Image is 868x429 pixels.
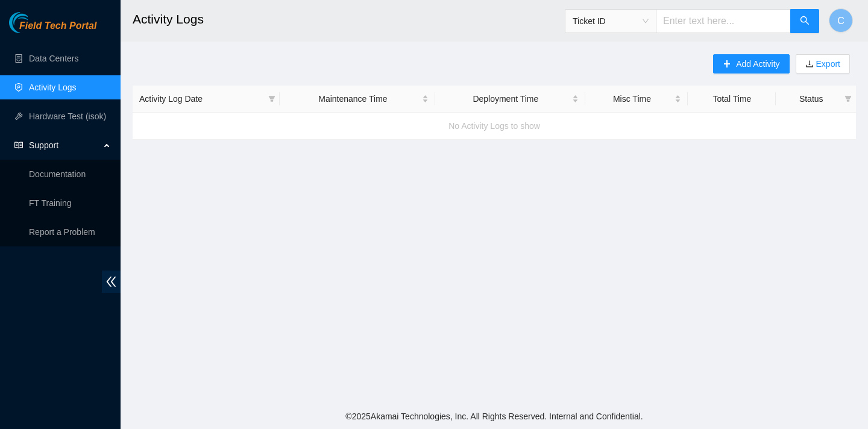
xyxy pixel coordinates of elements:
a: Data Centers [29,54,78,63]
a: Activity Logs [29,83,77,92]
span: filter [268,95,275,102]
footer: © 2025 Akamai Technologies, Inc. All Rights Reserved. Internal and Confidential. [121,404,868,429]
button: C [829,8,853,33]
a: Export [814,59,840,69]
div: No Activity Logs to show [133,110,856,142]
span: Field Tech Portal [19,20,96,32]
span: read [14,141,23,149]
span: Activity Log Date [139,92,263,105]
span: filter [266,90,278,108]
button: downloadExport [796,54,850,74]
span: plus [723,60,731,69]
button: search [790,9,819,33]
button: plusAdd Activity [713,54,789,74]
span: Support [29,133,100,157]
span: download [805,60,814,69]
span: filter [842,90,854,108]
img: Akamai Technologies [9,12,61,33]
span: Status [782,92,840,105]
span: Add Activity [736,57,779,70]
a: Documentation [29,169,86,179]
input: Enter text here... [656,9,791,33]
span: Ticket ID [573,12,649,30]
th: Total Time [688,86,776,113]
span: search [800,16,810,27]
a: Akamai TechnologiesField Tech Portal [9,22,96,37]
span: C [837,13,844,28]
a: Hardware Test (isok) [29,111,106,121]
span: double-left [102,271,121,293]
a: FT Training [29,198,72,208]
span: filter [844,95,852,102]
p: Report a Problem [29,220,111,244]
